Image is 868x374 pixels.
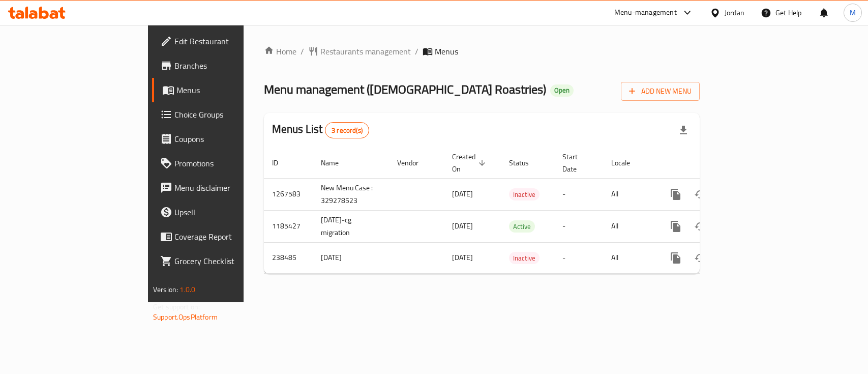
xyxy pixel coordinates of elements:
[452,151,489,175] span: Created On
[176,84,285,96] span: Menus
[272,157,291,169] span: ID
[152,200,293,224] a: Upsell
[325,126,369,135] span: 3 record(s)
[174,133,285,145] span: Coupons
[452,219,473,233] span: [DATE]
[272,122,369,138] h2: Menus List
[152,224,293,249] a: Coverage Report
[554,242,603,273] td: -
[509,252,540,264] span: Inactive
[174,60,285,72] span: Branches
[509,252,540,264] div: Inactive
[614,7,677,19] div: Menu-management
[550,84,574,97] div: Open
[415,45,418,57] li: /
[174,157,285,169] span: Promotions
[152,78,293,102] a: Menus
[308,45,411,57] a: Restaurants management
[174,206,285,218] span: Upsell
[664,214,688,239] button: more
[554,210,603,242] td: -
[152,249,293,273] a: Grocery Checklist
[313,178,389,210] td: New Menu Case : 329278523
[325,122,369,138] div: Total records count
[509,157,542,169] span: Status
[688,214,712,239] button: Change Status
[509,188,540,200] div: Inactive
[688,182,712,207] button: Change Status
[629,85,692,98] span: Add New Menu
[725,7,744,18] div: Jordan
[313,210,389,242] td: [DATE]-cg migration
[152,127,293,151] a: Coupons
[153,283,178,296] span: Version:
[603,242,655,273] td: All
[621,82,700,101] button: Add New Menu
[264,45,700,57] nav: breadcrumb
[153,310,218,324] a: Support.OpsPlatform
[611,157,643,169] span: Locale
[452,251,473,264] span: [DATE]
[152,151,293,176] a: Promotions
[264,78,546,101] span: Menu management ( [DEMOGRAPHIC_DATA] Roastries )
[664,246,688,270] button: more
[509,221,535,233] span: Active
[509,189,540,200] span: Inactive
[174,35,285,47] span: Edit Restaurant
[321,157,352,169] span: Name
[174,108,285,121] span: Choice Groups
[550,86,574,95] span: Open
[174,255,285,267] span: Grocery Checklist
[179,283,195,296] span: 1.0.0
[688,246,712,270] button: Change Status
[850,7,856,18] span: M
[264,148,769,274] table: enhanced table
[603,210,655,242] td: All
[152,29,293,53] a: Edit Restaurant
[152,176,293,200] a: Menu disclaimer
[397,157,432,169] span: Vendor
[313,242,389,273] td: [DATE]
[452,187,473,200] span: [DATE]
[554,178,603,210] td: -
[174,231,285,243] span: Coverage Report
[603,178,655,210] td: All
[435,45,458,57] span: Menus
[152,102,293,127] a: Choice Groups
[664,182,688,207] button: more
[562,151,591,175] span: Start Date
[153,300,200,313] span: Get support on:
[301,45,304,57] li: /
[320,45,411,57] span: Restaurants management
[655,148,769,179] th: Actions
[152,53,293,78] a: Branches
[671,118,696,142] div: Export file
[174,182,285,194] span: Menu disclaimer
